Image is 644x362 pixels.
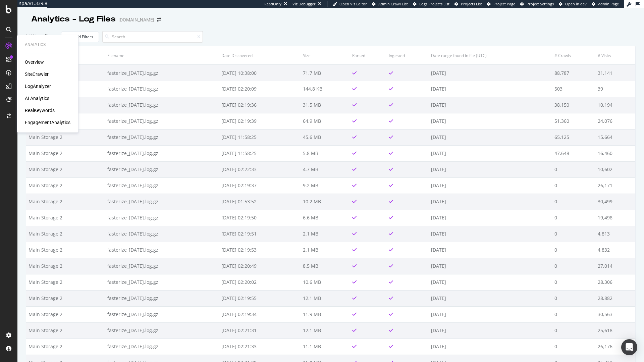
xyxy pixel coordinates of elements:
span: Open Viz Editor [339,1,367,6]
td: Main Storage 2 [26,210,105,226]
a: Logs Projects List [413,1,449,7]
td: [DATE] 02:19:39 [219,113,301,129]
td: fasterize_[DATE].log.gz [105,322,219,339]
div: [DOMAIN_NAME] [118,16,154,23]
td: [DATE] [429,81,552,97]
div: Analytics [25,42,70,48]
td: 0 [552,274,595,290]
a: Overview [25,59,44,65]
td: 30,563 [595,306,635,322]
div: Viz Debugger: [292,1,317,7]
th: Date Discovered [219,46,301,65]
td: fasterize_[DATE].log.gz [105,97,219,113]
td: [DATE] [429,258,552,274]
td: 0 [552,290,595,306]
td: 0 [552,210,595,226]
a: AI Analytics [25,95,49,102]
td: 15,664 [595,129,635,145]
div: Analytics - Log Files [31,13,116,25]
td: 5.8 MB [301,145,350,161]
td: Main Storage 2 [26,145,105,161]
div: EngagementAnalytics [25,119,70,126]
td: 0 [552,258,595,274]
td: 6.6 MB [301,210,350,226]
a: RealKeywords [25,107,55,114]
td: Main Storage 2 [26,226,105,242]
td: [DATE] [429,194,552,210]
td: 11.1 MB [301,339,350,355]
td: fasterize_[DATE].log.gz [105,113,219,129]
td: 19,498 [595,210,635,226]
td: [DATE] 02:19:50 [219,210,301,226]
td: 144.8 KB [301,81,350,97]
td: 45.6 MB [301,129,350,145]
td: 16,460 [595,145,635,161]
span: Open in dev [565,1,587,6]
span: Admin Crawl List [378,1,408,6]
a: Projects List [454,1,482,7]
td: [DATE] 02:21:33 [219,339,301,355]
th: Ingested [386,46,429,65]
td: 31.5 MB [301,97,350,113]
td: [DATE] [429,129,552,145]
td: 10,602 [595,161,635,177]
td: [DATE] [429,113,552,129]
td: fasterize_[DATE].log.gz [105,210,219,226]
td: 88,787 [552,65,595,81]
td: Main Storage 2 [26,194,105,210]
a: LogAnalyzer [25,83,51,90]
div: Add Filters [73,34,93,40]
td: fasterize_[DATE].log.gz [105,306,219,322]
td: [DATE] 02:19:55 [219,290,301,306]
td: 0 [552,306,595,322]
td: 10.6 MB [301,274,350,290]
td: 31,141 [595,65,635,81]
td: Main Storage 2 [26,177,105,194]
div: SiteCrawler [25,71,49,77]
td: fasterize_[DATE].log.gz [105,242,219,258]
td: Main Storage 2 [26,129,105,145]
td: fasterize_[DATE].log.gz [105,290,219,306]
td: 28,306 [595,274,635,290]
td: [DATE] 02:19:37 [219,177,301,194]
td: 0 [552,242,595,258]
td: 71.7 MB [301,65,350,81]
td: Main Storage 2 [26,161,105,177]
th: Parsed [350,46,386,65]
td: 0 [552,161,595,177]
td: [DATE] 02:19:34 [219,306,301,322]
a: Open in dev [559,1,587,7]
a: Admin Page [592,1,619,7]
td: [DATE] 02:20:09 [219,81,301,97]
td: [DATE] [429,210,552,226]
td: [DATE] 11:58:25 [219,129,301,145]
td: 4,813 [595,226,635,242]
td: [DATE] 02:21:31 [219,322,301,339]
td: 38,150 [552,97,595,113]
td: fasterize_[DATE].log.gz [105,226,219,242]
span: Project Page [493,1,515,6]
td: Main Storage 2 [26,306,105,322]
td: [DATE] 10:38:00 [219,65,301,81]
td: 10,194 [595,97,635,113]
td: 10.2 MB [301,194,350,210]
td: [DATE] 02:22:33 [219,161,301,177]
span: Logfiles [35,33,54,40]
td: 30,499 [595,194,635,210]
td: [DATE] [429,339,552,355]
td: 503 [552,81,595,97]
td: 24,076 [595,113,635,129]
th: Filename [105,46,219,65]
th: Date range found in file (UTC) [429,46,552,65]
td: [DATE] 02:20:49 [219,258,301,274]
td: 65,125 [552,129,595,145]
td: fasterize_[DATE].log.gz [105,177,219,194]
td: 12.1 MB [301,322,350,339]
td: [DATE] 11:58:25 [219,145,301,161]
span: Admin Page [598,1,619,6]
a: Admin Crawl List [372,1,408,7]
